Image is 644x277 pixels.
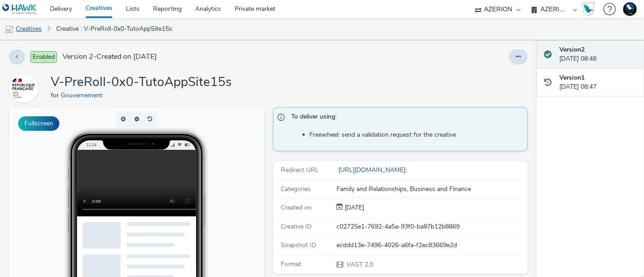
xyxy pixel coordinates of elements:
[281,166,319,174] span: Redirect URL
[51,91,61,100] span: for
[336,185,527,194] div: Family and Relationships, Business and Finance
[281,185,311,193] span: Categories
[343,203,364,212] span: [DATE]
[61,91,106,100] a: Gouvernement
[346,260,373,269] span: VAST 2.0
[18,116,59,131] button: Fullscreen
[582,2,595,16] img: Hawk Academy
[281,222,312,231] span: Creative ID
[192,190,221,196] span: Smartphone
[281,203,312,212] span: Created on
[10,75,37,101] img: Gouvernement
[559,45,585,54] strong: Version 2
[281,241,317,249] span: Snapshot ID
[559,73,585,82] strong: Version 1
[336,241,527,250] div: ecddd13e-7496-4026-a6fa-f2ec83669e2d
[623,2,637,16] img: Support Hawk
[52,18,177,40] a: Creative : V-PreRoll-0x0-TutoAppSite15s
[281,260,302,268] span: Format
[5,25,14,34] img: mobile
[336,222,527,231] div: c02725e1-7692-4a5a-93f0-ba87b12b8869
[192,212,213,217] span: QR Code
[343,203,364,212] div: Creation 02 October 2025, 08:47
[559,45,637,64] div: [DATE] 08:48
[336,166,410,174] a: [URL][DOMAIN_NAME];
[559,73,637,92] div: [DATE] 08:47
[292,112,519,124] span: To deliver using:
[2,4,37,15] img: undefined Logo
[51,74,231,91] h1: V-PreRoll-0x0-TutoAppSite15s
[77,35,87,40] span: 11:14
[582,2,599,16] a: Hawk Academy
[192,201,212,206] span: Desktop
[179,209,244,220] li: QR Code
[179,187,244,198] li: Smartphone
[30,51,57,63] span: Enabled
[310,130,523,139] li: Freewheel: send a validation request for the creative
[9,84,42,92] a: Gouvernement
[62,52,157,62] span: Version 2 - Created on [DATE]
[179,198,244,209] li: Desktop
